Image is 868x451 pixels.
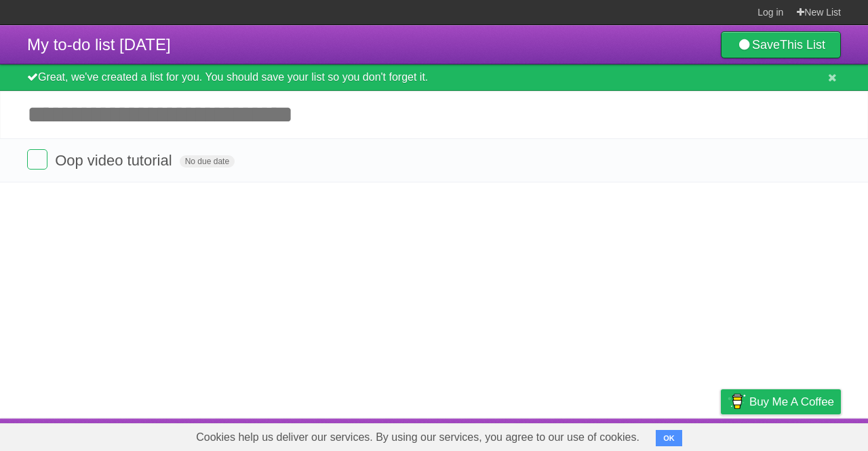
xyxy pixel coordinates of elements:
[755,422,841,448] a: Suggest a feature
[540,422,569,448] a: About
[703,422,738,448] a: Privacy
[780,38,825,52] b: This List
[180,155,235,168] span: No due date
[721,31,841,58] a: SaveThis List
[721,389,841,414] a: Buy me a coffee
[182,424,653,451] span: Cookies help us deliver our services. By using our services, you agree to our use of cookies.
[656,430,682,446] button: OK
[657,422,687,448] a: Terms
[585,422,640,448] a: Developers
[749,390,834,414] span: Buy me a coffee
[27,35,171,54] span: My to-do list [DATE]
[728,390,746,413] img: Buy me a coffee
[27,149,47,170] label: Done
[55,152,175,169] span: Oop video tutorial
